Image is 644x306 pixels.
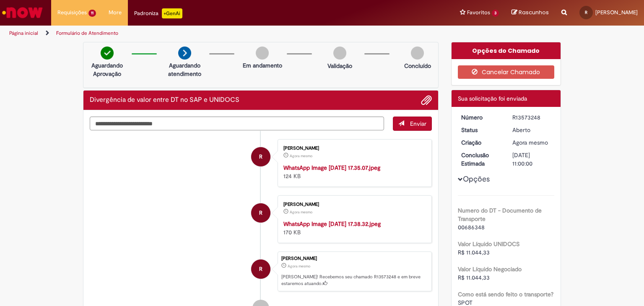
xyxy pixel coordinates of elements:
div: [PERSON_NAME] [281,256,427,261]
a: Formulário de Atendimento [56,30,118,36]
dt: Número [455,113,506,122]
span: R [259,203,262,223]
div: [PERSON_NAME] [283,202,423,207]
div: R13573248 [512,113,551,122]
time: 27/09/2025 17:45:20 [512,139,548,146]
div: 27/09/2025 17:45:20 [512,138,551,147]
span: 3 [492,10,499,17]
span: Favoritos [467,8,490,17]
button: Adicionar anexos [421,95,432,106]
p: Validação [327,62,352,70]
textarea: Digite sua mensagem aqui... [90,117,384,131]
span: More [109,8,122,17]
dt: Status [455,126,506,134]
span: [PERSON_NAME] [595,9,638,16]
div: 170 KB [283,220,423,236]
a: WhatsApp Image [DATE] 17.35.07.jpeg [283,164,380,171]
span: 11 [88,10,96,17]
div: Padroniza [134,8,182,18]
li: Raupp [90,252,432,292]
img: img-circle-grey.png [256,47,269,60]
span: Rascunhos [519,8,549,16]
div: Opções do Chamado [452,42,561,59]
ul: Trilhas de página [6,26,423,41]
p: Em andamento [243,61,282,70]
span: Agora mesmo [290,153,312,158]
time: 27/09/2025 17:45:20 [288,264,310,269]
span: Agora mesmo [290,210,312,215]
b: Numero do DT - Documento de Transporte [458,207,542,223]
dt: Criação [455,138,506,147]
b: Valor Líquido UNIDOCS [458,240,519,248]
span: R [259,259,262,279]
span: R [585,10,587,15]
b: Valor Líquido Negociado [458,265,522,273]
span: R$ 11.044,33 [458,274,490,281]
div: 124 KB [283,163,423,180]
p: +GenAi [162,8,182,18]
button: Cancelar Chamado [458,65,555,79]
a: Rascunhos [512,9,549,17]
time: 27/09/2025 17:45:16 [290,153,312,158]
p: [PERSON_NAME]! Recebemos seu chamado R13573248 e em breve estaremos atuando. [281,274,427,287]
span: R$ 11.044,33 [458,249,490,256]
span: Sua solicitação foi enviada [458,95,527,102]
span: R [259,147,262,167]
b: Como está sendo feito o transporte? [458,290,553,298]
time: 27/09/2025 17:45:11 [290,210,312,215]
span: 00686348 [458,223,485,231]
span: Agora mesmo [512,139,548,146]
img: ServiceNow [1,4,44,21]
h2: Divergência de valor entre DT no SAP e UNIDOCS Histórico de tíquete [90,96,239,104]
div: Raupp [251,203,270,223]
span: Agora mesmo [288,264,310,269]
div: [PERSON_NAME] [283,146,423,151]
div: Raupp [251,147,270,166]
p: Aguardando Aprovação [87,61,127,78]
button: Enviar [393,117,432,131]
div: Aberto [512,126,551,134]
img: arrow-next.png [178,47,191,60]
span: Requisições [57,8,87,17]
div: Raupp [251,259,270,279]
p: Aguardando atendimento [164,61,205,78]
span: Enviar [410,120,426,127]
dt: Conclusão Estimada [455,151,506,168]
div: [DATE] 11:00:00 [512,151,551,168]
img: check-circle-green.png [101,47,114,60]
p: Concluído [404,62,431,70]
img: img-circle-grey.png [411,47,424,60]
a: Página inicial [9,30,38,36]
img: img-circle-grey.png [333,47,346,60]
a: WhatsApp Image [DATE] 17.38.32.jpeg [283,220,381,228]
